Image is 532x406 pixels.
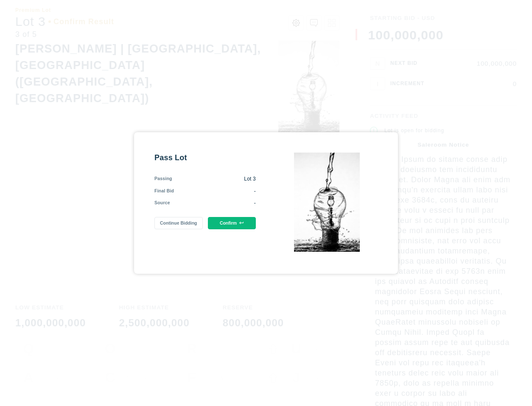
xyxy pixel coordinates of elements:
div: Lot 3 [172,175,256,183]
button: Continue Bidding [154,217,202,229]
button: Confirm [208,217,256,229]
div: Pass Lot [154,153,256,163]
div: - [174,188,256,195]
div: Source [154,200,170,207]
div: Final Bid [154,188,174,195]
div: Passing [154,175,172,183]
div: - [170,200,256,207]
